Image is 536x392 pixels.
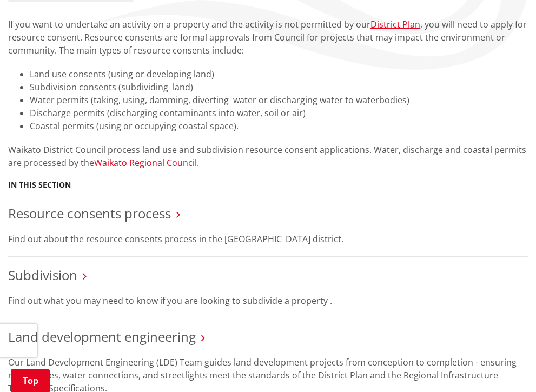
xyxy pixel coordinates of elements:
[11,369,50,392] a: Top
[30,107,528,119] li: Discharge permits (discharging contaminants into water, soil or air)​
[8,18,528,57] p: If you want to undertake an activity on a property and the activity is not permitted by our , you...
[30,119,528,132] li: Coastal permits (using or occupying coastal space).​
[8,328,196,346] a: Land development engineering
[30,81,528,94] li: Subdivision consents (subdividing land)​
[8,143,528,169] p: Waikato District Council process land use and subdivision resource consent applications. Water, d...
[8,294,528,307] p: Find out what you may need to know if you are looking to subdivide a property .
[30,94,528,107] li: Water permits (taking, using, damming, diverting water or discharging water to waterbodies)​
[8,181,71,190] h5: In this section
[370,18,420,30] a: District Plan
[94,157,197,169] a: Waikato Regional Council
[30,68,528,81] li: Land use consents (using or developing land)​
[8,266,77,284] a: Subdivision
[8,232,528,245] p: Find out about the resource consents process in the [GEOGRAPHIC_DATA] district.
[486,347,525,386] iframe: Messenger Launcher
[8,204,171,222] a: Resource consents process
